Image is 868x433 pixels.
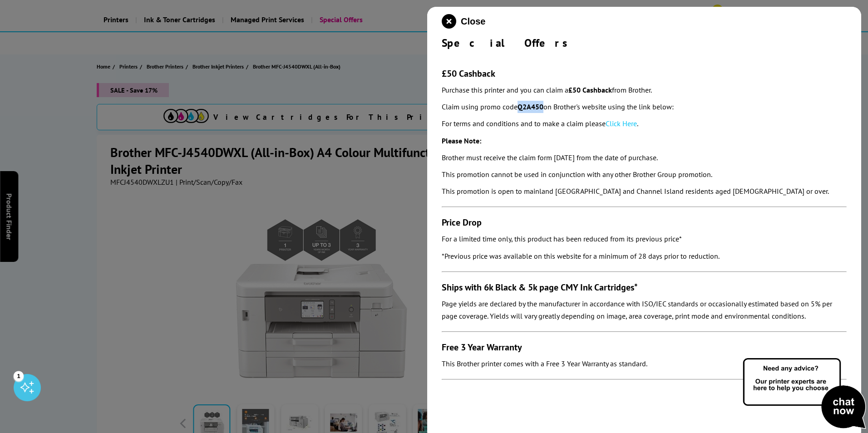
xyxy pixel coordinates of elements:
[442,36,847,50] div: Special Offers
[568,85,612,94] strong: £50 Cashback
[518,102,543,111] strong: Q2A450
[442,250,847,262] p: *Previous price was available on this website for a minimum of 28 days prior to reduction.
[442,68,847,79] h3: £50 Cashback
[442,84,847,96] p: Purchase this printer and you can claim a from Brother.
[442,187,829,196] em: This promotion is open to mainland [GEOGRAPHIC_DATA] and Channel Island residents aged [DEMOGRAPH...
[606,119,637,128] a: Click Here
[741,357,868,431] img: Open Live Chat window
[442,170,712,179] em: This promotion cannot be used in conjunction with any other Brother Group promotion.
[442,101,847,113] p: Claim using promo code on Brother's website using the link below:
[461,16,485,27] span: Close
[442,136,481,145] strong: Please Note:
[442,341,847,353] h3: Free 3 Year Warranty
[14,371,24,381] div: 1
[442,153,658,162] em: Brother must receive the claim form [DATE] from the date of purchase.
[442,216,847,228] h3: Price Drop
[442,118,847,130] p: For terms and conditions and to make a claim please .
[442,14,485,29] button: close modal
[442,281,847,293] h3: Ships with 6k Black & 5k page CMY Ink Cartridges*
[442,358,847,370] p: This Brother printer comes with a Free 3 Year Warranty as standard.
[442,233,847,245] p: For a limited time only, this product has been reduced from its previous price*
[442,299,832,320] em: Page yields are declared by the manufacturer in accordance with ISO/IEC standards or occasionally...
